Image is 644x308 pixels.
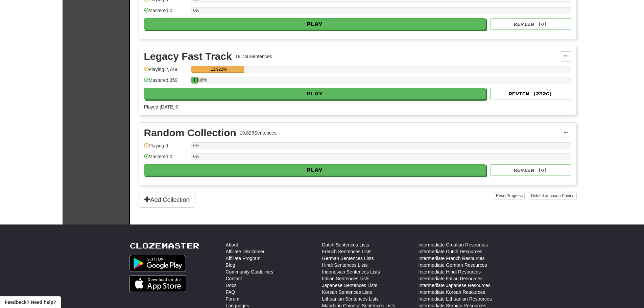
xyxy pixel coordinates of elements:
[129,241,199,250] a: Clozemaster
[226,241,238,248] a: About
[144,66,188,77] div: Playing: 2,749
[193,77,198,84] div: 1.818%
[193,66,244,73] div: 13.922%
[144,128,236,138] div: Random Collection
[144,88,486,99] button: Play
[129,275,187,292] img: Get it on App Store
[490,88,571,99] button: Review (2526)
[226,248,265,255] a: Affiliate Disclaimer
[226,262,235,268] a: Blog
[144,51,232,62] div: Legacy Fast Track
[139,192,195,208] button: Add Collection
[144,18,486,30] button: Play
[144,77,188,88] div: Mastered: 359
[226,289,235,295] a: FAQ
[419,289,485,295] a: Intermediate Korean Resources
[322,241,369,248] a: Dutch Sentences Lists
[543,193,574,198] span: Language Pairing
[129,255,186,272] img: Get it on Google Play
[529,192,577,199] button: DeleteLanguage Pairing
[240,129,277,136] div: 19,825 Sentences
[322,295,379,302] a: Lithuanian Sentences Lists
[419,282,491,289] a: Intermediate Japanese Resources
[494,192,525,199] button: ResetProgress
[506,193,523,198] span: Progress
[419,295,492,302] a: Intermediate Lithuanian Resources
[322,262,368,268] a: Hindi Sentences Lists
[226,282,237,289] a: Docs
[419,262,487,268] a: Intermediate German Resources
[226,295,239,302] a: Forum
[226,275,242,282] a: Contact
[144,104,178,110] span: Played [DATE]: 0
[490,164,571,176] button: Review (0)
[322,248,372,255] a: French Sentences Lists
[144,164,486,176] button: Play
[419,241,488,248] a: Intermediate Croatian Resources
[419,255,485,262] a: Intermediate French Resources
[226,255,261,262] a: Affiliate Program
[226,268,273,275] a: Community Guidelines
[322,289,372,295] a: Korean Sentences Lists
[322,255,374,262] a: German Sentences Lists
[490,18,571,30] button: Review (0)
[419,268,481,275] a: Intermediate Hindi Resources
[144,7,188,18] div: Mastered: 0
[235,53,272,60] div: 19,746 Sentences
[144,142,188,153] div: Playing: 0
[322,275,369,282] a: Italian Sentences Lists
[419,275,483,282] a: Intermediate Italian Resources
[419,248,482,255] a: Intermediate Dutch Resources
[144,153,188,164] div: Mastered: 0
[322,268,380,275] a: Indonesian Sentences Lists
[5,299,56,306] span: Open feedback widget
[322,282,377,289] a: Japanese Sentences Lists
